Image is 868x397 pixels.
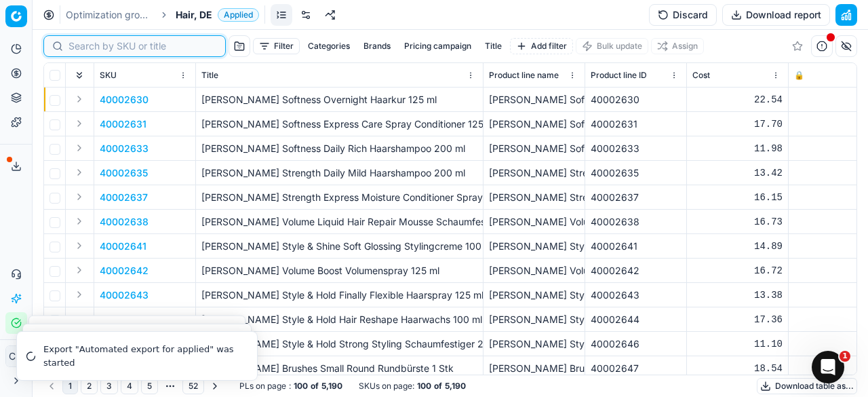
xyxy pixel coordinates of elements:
[253,38,300,54] button: Filter
[794,70,804,81] span: 🔒
[182,378,204,394] button: 52
[201,191,477,204] p: [PERSON_NAME] Strength Express Moisture Conditioner Spray Haarkur 125 ml
[591,70,647,81] span: Product line ID
[201,117,477,131] p: [PERSON_NAME] Softness Express Care Spray Conditioner 125 ml
[71,238,87,254] button: Expand
[489,362,579,375] div: [PERSON_NAME] Brushes Small Round Rundbürste 1 Stk
[71,164,87,181] button: Expand
[692,362,783,375] div: 18.54
[201,288,477,302] p: [PERSON_NAME] Style & Hold Finally Flexible Haarspray 125 ml
[43,343,241,369] div: Export "Automated export for applied" was started
[479,38,507,54] button: Title
[840,351,850,362] span: 1
[201,313,477,326] p: [PERSON_NAME] Style & Hold Hair Reshape Haarwachs 100 ml
[692,240,783,253] div: 14.89
[71,262,87,278] button: Expand
[100,142,149,155] p: 40002633
[218,8,259,22] span: Applied
[71,311,87,327] button: Expand
[302,38,355,54] button: Categories
[445,381,466,392] strong: 5,190
[71,91,87,107] button: Expand
[489,264,579,278] div: [PERSON_NAME] Volume Boost Volumenspray 125 ml
[100,215,149,229] button: 40002638
[201,70,218,81] span: Title
[6,346,26,366] span: CM
[121,378,138,394] button: 4
[489,142,579,155] div: [PERSON_NAME] Softness Daily Rich Haarshampoo 200 ml
[417,381,431,392] strong: 100
[201,142,477,155] p: [PERSON_NAME] Softness Daily Rich Haarshampoo 200 ml
[43,377,223,396] nav: pagination
[66,8,259,22] nav: breadcrumb
[651,38,704,54] button: Assign
[71,213,87,229] button: Expand
[399,38,477,54] button: Pricing campaign
[239,381,342,392] div: :
[141,378,158,394] button: 5
[201,215,477,229] p: [PERSON_NAME] Volume Liquid Hair Repair Mousse Schaumfestiger 150 ml
[359,381,414,392] span: SKUs on page :
[591,362,681,375] div: 40002647
[68,39,217,53] input: Search by SKU or title
[692,166,783,180] div: 13.42
[489,313,579,326] div: [PERSON_NAME] Style & Hold Hair Reshape Haarwachs 100 ml
[71,67,87,83] button: Expand all
[489,191,579,204] div: [PERSON_NAME] Strength Express Moisture Conditioner Spray Haarkur 125 ml
[489,70,559,81] span: Product line name
[201,93,477,107] p: [PERSON_NAME] Softness Overnight Haarkur 125 ml
[692,191,783,204] div: 16.15
[201,362,477,375] p: [PERSON_NAME] Brushes Small Round Rundbürste 1 Stk
[294,381,308,392] strong: 100
[201,337,477,351] p: [PERSON_NAME] Style & Hold Strong Styling Schaumfestiger 200 ml
[591,166,681,180] div: 40002635
[812,351,844,383] iframe: Intercom live chat
[692,288,783,302] div: 13.38
[434,381,442,392] strong: of
[489,93,579,107] div: [PERSON_NAME] Softness Overnight Haarkur 125 ml
[591,117,681,131] div: 40002631
[692,117,783,131] div: 17.70
[239,381,286,392] span: PLs on page
[5,345,27,367] button: CM
[62,378,78,394] button: 1
[201,264,477,278] p: [PERSON_NAME] Volume Boost Volumenspray 125 ml
[100,166,148,180] button: 40002635
[489,166,579,180] div: [PERSON_NAME] Strength Daily Mild Haarshampoo 200 ml
[100,117,146,131] button: 40002631
[692,264,783,278] div: 16.72
[176,8,259,22] span: Hair, DEApplied
[43,378,60,394] button: Go to previous page
[722,4,830,26] button: Download report
[100,288,149,302] button: 40002643
[489,337,579,351] div: [PERSON_NAME] Style & Hold Strong Styling Schaumfestiger 200 ml
[489,240,579,253] div: [PERSON_NAME] Style & Shine Soft Glossing Stylingcreme 100 ml
[591,337,681,351] div: 40002646
[81,378,98,394] button: 2
[321,381,342,392] strong: 5,190
[591,313,681,326] div: 40002644
[576,38,648,54] button: Bulk update
[100,240,146,253] button: 40002641
[692,215,783,229] div: 16.73
[100,264,149,278] button: 40002642
[591,288,681,302] div: 40002643
[757,378,857,394] button: Download table as...
[201,240,477,253] p: [PERSON_NAME] Style & Shine Soft Glossing Stylingcreme 100 ml
[692,93,783,107] div: 22.54
[649,4,717,26] button: Discard
[489,215,579,229] div: [PERSON_NAME] Volume Liquid Hair Repair Mousse Schaumfestiger 150 ml
[100,70,117,81] span: SKU
[71,115,87,132] button: Expand
[692,70,710,81] span: Cost
[591,240,681,253] div: 40002641
[489,288,579,302] div: [PERSON_NAME] Style & Hold Finally Flexible Haarspray 125 ml
[100,93,149,107] button: 40002630
[100,378,118,394] button: 3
